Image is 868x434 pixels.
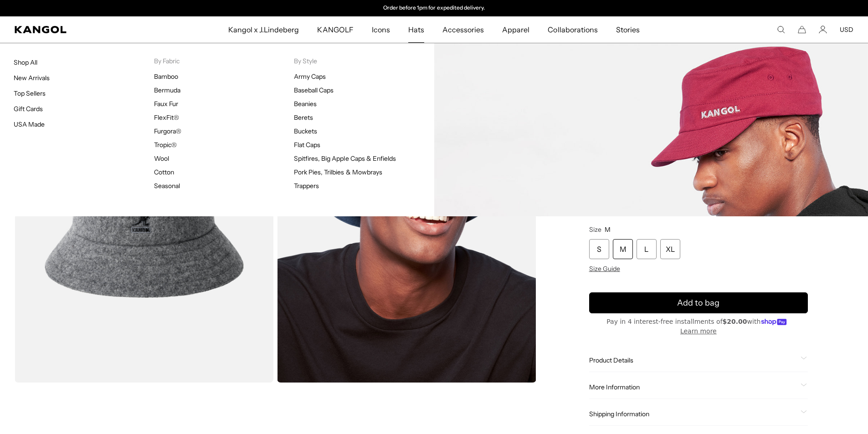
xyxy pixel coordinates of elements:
[294,141,320,149] a: Flat Caps
[277,59,536,383] img: denim-blue
[154,127,181,135] a: Furgora®
[219,16,308,43] a: Kangol x J.Lindeberg
[294,100,317,108] a: Beanies
[154,100,178,108] a: Faux Fur
[589,356,797,364] span: Product Details
[340,5,528,12] div: 2 of 2
[14,89,46,97] a: Top Sellers
[819,26,827,34] a: Account
[294,168,382,176] a: Pork Pies, Trilbies & Mowbrays
[607,16,649,43] a: Stories
[548,16,597,43] span: Collaborations
[798,26,806,34] button: Cart
[383,5,485,12] p: Order before 1pm for expedited delivery.
[589,410,797,418] span: Shipping Information
[154,86,180,94] a: Bermuda
[677,297,719,309] span: Add to bag
[294,127,317,135] a: Buckets
[294,72,326,81] a: Army Caps
[613,239,633,259] div: M
[399,16,433,43] a: Hats
[294,113,313,122] a: Berets
[605,225,611,234] span: M
[539,16,606,43] a: Collaborations
[408,16,424,43] span: Hats
[294,154,396,163] a: Spitfires, Big Apple Caps & Enfields
[154,154,169,163] a: Wool
[14,58,37,66] a: Shop All
[589,265,620,273] span: Size Guide
[154,141,177,149] a: Tropic®
[777,26,785,34] summary: Search here
[589,292,808,313] button: Add to bag
[840,26,853,34] button: USD
[372,16,390,43] span: Icons
[589,239,609,259] div: S
[154,182,180,190] a: Seasonal
[154,57,294,65] p: By Fabric
[294,57,434,65] p: By Style
[308,16,362,43] a: KANGOLF
[363,16,399,43] a: Icons
[589,383,797,391] span: More Information
[294,86,334,94] a: Baseball Caps
[589,225,601,234] span: Size
[15,26,151,33] a: Kangol
[442,16,484,43] span: Accessories
[154,168,174,176] a: Cotton
[154,113,179,122] a: FlexFit®
[340,5,528,12] div: Announcement
[493,16,539,43] a: Apparel
[660,239,680,259] div: XL
[154,72,178,81] a: Bamboo
[340,5,528,12] slideshow-component: Announcement bar
[317,16,353,43] span: KANGOLF
[637,239,657,259] div: L
[14,120,45,128] a: USA Made
[14,74,50,82] a: New Arrivals
[228,16,299,43] span: Kangol x J.Lindeberg
[14,105,43,113] a: Gift Cards
[616,16,640,43] span: Stories
[502,16,529,43] span: Apparel
[15,59,273,383] img: color-flannel
[433,16,493,43] a: Accessories
[294,182,319,190] a: Trappers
